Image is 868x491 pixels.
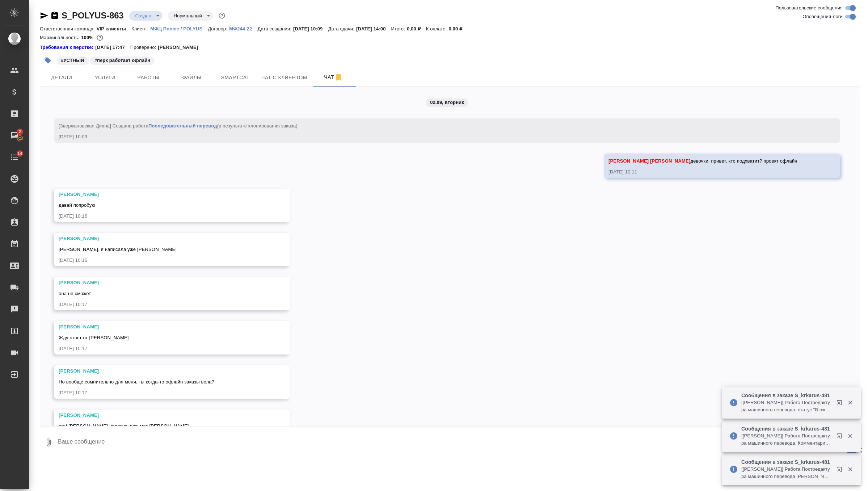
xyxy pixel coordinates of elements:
a: 14 [2,148,27,166]
span: давай попробую [59,202,95,208]
p: 02.09, вторник [430,99,464,106]
a: S_POLYUS-863 [62,11,123,20]
span: 14 [13,150,27,157]
button: Открыть в новой вкладке [832,395,850,413]
p: 0,00 ₽ [407,26,426,32]
button: 0 [95,33,105,42]
p: К оплате: [426,26,449,32]
p: Клиент: [131,26,150,32]
svg: Отписаться [334,73,343,82]
a: МФ244-22 [229,25,258,32]
div: [PERSON_NAME] [59,191,265,198]
span: [PERSON_NAME], я написала уже [PERSON_NAME] [59,247,177,252]
p: [[PERSON_NAME]] Работа Постредактура машинного перевода. Комментарий "КРКА Дабигатран (Дабигатран... [741,432,832,447]
span: Детали [44,73,79,82]
span: перк работает офлайн [89,57,156,63]
div: [PERSON_NAME] [59,368,265,375]
div: [DATE] 10:16 [59,257,265,264]
span: Пользовательские сообщения [775,4,843,12]
p: Маржинальность: [40,35,81,40]
div: Создан [168,11,213,21]
span: Чат с клиентом [261,73,307,82]
div: [DATE] 10:17 [59,345,265,352]
div: [DATE] 10:11 [608,168,814,176]
a: Требования к верстке: [40,44,95,51]
button: Открыть в новой вкладке [832,462,850,479]
div: [DATE] 10:17 [59,301,265,308]
p: VIP клиенты [97,26,131,32]
button: Открыть в новой вкладке [832,429,850,446]
div: [DATE] 10:17 [59,389,265,396]
span: Файлы [174,73,209,82]
p: 0,00 ₽ [448,26,468,32]
span: Чат [316,73,351,82]
span: 2 [14,128,25,135]
span: Услуги [88,73,122,82]
p: Сообщения в заказе S_krkarus-481 [741,425,832,432]
span: [PERSON_NAME] [608,158,649,164]
p: МФ244-22 [229,26,258,32]
p: Дата сдачи: [328,26,356,32]
div: [PERSON_NAME] [59,323,265,331]
div: Нажми, чтобы открыть папку с инструкцией [40,44,95,51]
p: [PERSON_NAME] [158,44,203,51]
p: [[PERSON_NAME]] Работа Постредактура машинного перевода [PERSON_NAME] изменился с 0 слово на 817.... [741,466,832,480]
div: [DATE] 10:09 [59,133,814,140]
div: Создан [129,11,162,21]
span: Smartcat [218,73,253,82]
p: [DATE] 14:00 [356,26,391,32]
span: она не сможет [59,291,91,296]
p: [[PERSON_NAME]] Работа Постредактура машинного перевода. статус "В ожидании" [741,399,832,414]
a: МФЦ Полюс / POLYUS [150,25,208,32]
p: МФЦ Полюс / POLYUS [150,26,208,32]
button: Доп статусы указывают на важность/срочность заказа [217,11,227,20]
div: [PERSON_NAME] [59,279,265,286]
span: девочки, привет, кто подхватит? проект офлайн [608,158,797,164]
span: Но вообще сомнительно для меня, ты когда-то офлайн заказы вела? [59,379,214,385]
p: Сообщения в заказе S_krkarus-481 [741,458,832,466]
p: Ответственная команда: [40,26,97,32]
button: Скопировать ссылку [50,11,59,20]
button: Создан [133,13,153,19]
span: Работы [131,73,166,82]
button: Закрыть [843,399,858,406]
p: [DATE] 10:09 [293,26,328,32]
p: #УСТНЫЙ [61,57,84,64]
p: #перк работает офлайн [94,57,151,64]
a: Последовательный перевод [148,123,217,129]
span: Оповещения-логи [802,13,843,20]
span: [PERSON_NAME] [650,158,690,164]
button: Закрыть [843,466,858,473]
a: 2 [2,126,27,144]
div: [PERSON_NAME] [59,235,265,242]
button: Добавить тэг [40,53,56,68]
span: Жду ответ от [PERSON_NAME] [59,335,129,340]
div: [DATE] 10:16 [59,213,265,220]
button: Скопировать ссылку для ЯМессенджера [40,11,49,20]
p: Договор: [208,26,229,32]
button: Нормальный [172,13,204,19]
span: ого! [PERSON_NAME] надеюсь возьмет [PERSON_NAME] [59,423,189,429]
button: Закрыть [843,433,858,439]
p: Сообщения в заказе S_krkarus-481 [741,392,832,399]
span: УСТНЫЙ [56,57,89,63]
p: Дата создания: [257,26,293,32]
p: 100% [81,35,95,40]
div: [PERSON_NAME] [59,412,265,419]
span: [Звержановская Диана] Создана работа (в результате клонирования заказа) [59,123,298,129]
p: [DATE] 17:47 [95,44,130,51]
p: Итого: [391,26,407,32]
p: Проверено: [130,44,158,51]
